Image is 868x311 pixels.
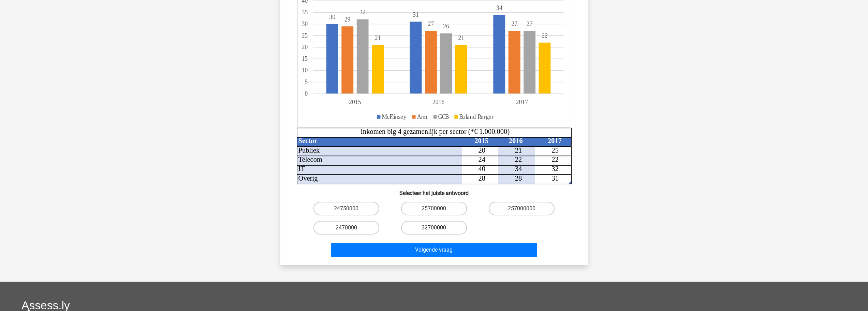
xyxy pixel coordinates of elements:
[298,156,322,163] tspan: Telecom
[474,137,488,144] tspan: 2015
[291,184,577,196] h6: Selecteer het juiste antwoord
[496,4,502,11] tspan: 34
[438,113,449,120] tspan: GCB
[551,165,559,173] tspan: 32
[359,9,366,16] tspan: 32
[478,174,485,182] tspan: 28
[344,16,351,23] tspan: 29
[301,9,308,16] tspan: 35
[515,146,522,154] tspan: 21
[526,20,532,28] tspan: 27
[374,34,464,42] tspan: 2121
[478,165,485,173] tspan: 40
[301,67,308,74] tspan: 10
[515,165,522,173] tspan: 34
[417,113,427,120] tspan: Arm
[301,20,308,28] tspan: 30
[428,20,517,28] tspan: 2727
[361,128,510,136] tspan: Inkomen big 4 gezamenlijk per sector (*€ 1.000.000)
[301,55,308,62] tspan: 15
[515,156,522,163] tspan: 22
[489,202,555,215] label: 257000000
[298,137,317,144] tspan: Sector
[515,174,522,182] tspan: 28
[443,23,449,30] tspan: 26
[329,13,335,20] tspan: 30
[478,156,485,163] tspan: 24
[298,165,305,173] tspan: IT
[301,32,308,39] tspan: 25
[413,11,419,18] tspan: 31
[401,221,467,235] label: 32700000
[305,90,308,97] tspan: 0
[551,156,559,163] tspan: 22
[313,221,379,235] label: 2470000
[509,137,523,144] tspan: 2016
[305,79,308,86] tspan: 5
[298,146,320,154] tspan: Publiek
[547,137,561,144] tspan: 2017
[313,202,379,215] label: 24750000
[459,113,494,120] tspan: Boland Rerger
[551,146,559,154] tspan: 25
[382,113,407,120] tspan: McFlinsey
[331,243,537,257] button: Volgende vraag
[301,44,308,51] tspan: 20
[349,99,528,106] tspan: 201520162017
[551,174,559,182] tspan: 31
[298,174,318,182] tspan: Overig
[478,146,485,154] tspan: 20
[401,202,467,215] label: 25700000
[542,32,548,39] tspan: 22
